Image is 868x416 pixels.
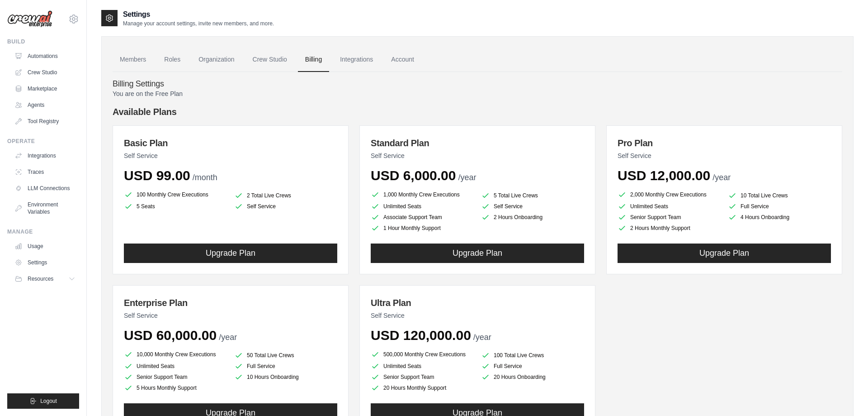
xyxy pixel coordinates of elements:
[7,38,79,45] div: Build
[234,373,337,382] li: 10 Hours Onboarding
[7,228,79,235] div: Manage
[481,202,584,211] li: Self Service
[11,165,79,179] a: Traces
[123,9,274,20] h2: Settings
[11,65,79,80] a: Crew Studio
[728,213,831,222] li: 4 Hours Onboarding
[481,362,584,371] li: Full Service
[618,151,831,160] p: Self Service
[124,311,337,320] p: Self Service
[11,98,79,112] a: Agents
[298,48,329,72] a: Billing
[371,202,474,211] li: Unlimited Seats
[11,49,79,63] a: Automations
[481,213,584,222] li: 2 Hours Onboarding
[458,173,476,182] span: /year
[113,79,842,89] h4: Billing Settings
[113,105,842,118] h4: Available Plans
[481,373,584,382] li: 20 Hours Onboarding
[28,275,53,282] span: Resources
[113,48,153,72] a: Members
[124,328,217,343] span: USD 60,000.00
[371,189,474,200] li: 1,000 Monthly Crew Executions
[11,239,79,253] a: Usage
[124,373,227,382] li: Senior Support Team
[7,393,79,409] button: Logout
[618,244,831,263] button: Upgrade Plan
[371,362,474,371] li: Unlimited Seats
[234,191,337,200] li: 2 Total Live Crews
[11,114,79,129] a: Tool Registry
[618,202,721,211] li: Unlimited Seats
[234,202,337,211] li: Self Service
[712,173,731,182] span: /year
[7,10,52,28] img: Logo
[371,349,474,360] li: 500,000 Monthly Crew Executions
[371,224,474,233] li: 1 Hour Monthly Support
[124,383,227,392] li: 5 Hours Monthly Support
[157,48,188,72] a: Roles
[618,224,721,233] li: 2 Hours Monthly Support
[123,20,274,27] p: Manage your account settings, invite new members, and more.
[618,137,831,149] h3: Pro Plan
[473,333,491,342] span: /year
[124,349,227,360] li: 10,000 Monthly Crew Executions
[124,189,227,200] li: 100 Monthly Crew Executions
[728,191,831,200] li: 10 Total Live Crews
[219,333,237,342] span: /year
[11,181,79,196] a: LLM Connections
[371,328,471,343] span: USD 120,000.00
[234,362,337,371] li: Full Service
[234,351,337,360] li: 50 Total Live Crews
[371,244,584,263] button: Upgrade Plan
[481,351,584,360] li: 100 Total Live Crews
[124,244,337,263] button: Upgrade Plan
[618,213,721,222] li: Senior Support Team
[124,168,190,183] span: USD 99.00
[371,213,474,222] li: Associate Support Team
[371,151,584,160] p: Self Service
[371,373,474,382] li: Senior Support Team
[11,148,79,163] a: Integrations
[728,202,831,211] li: Full Service
[618,168,710,183] span: USD 12,000.00
[245,48,294,72] a: Crew Studio
[481,191,584,200] li: 5 Total Live Crews
[11,272,79,286] button: Resources
[371,311,584,320] p: Self Service
[191,48,241,72] a: Organization
[11,81,79,96] a: Marketplace
[371,296,584,309] h3: Ultra Plan
[124,296,337,309] h3: Enterprise Plan
[371,137,584,149] h3: Standard Plan
[384,48,421,72] a: Account
[124,151,337,160] p: Self Service
[124,137,337,149] h3: Basic Plan
[124,362,227,371] li: Unlimited Seats
[40,397,57,405] span: Logout
[11,197,79,219] a: Environment Variables
[7,138,79,145] div: Operate
[11,255,79,270] a: Settings
[371,383,474,392] li: 20 Hours Monthly Support
[333,48,380,72] a: Integrations
[124,202,227,211] li: 5 Seats
[371,168,456,183] span: USD 6,000.00
[113,89,842,98] p: You are on the Free Plan
[193,173,217,182] span: /month
[618,189,721,200] li: 2,000 Monthly Crew Executions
